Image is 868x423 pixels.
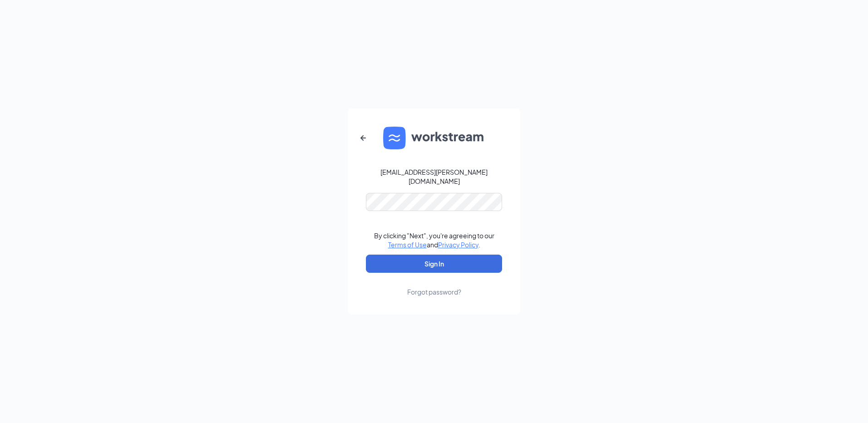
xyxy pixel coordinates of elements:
a: Forgot password? [407,273,461,296]
img: WS logo and Workstream text [383,127,485,149]
div: [EMAIL_ADDRESS][PERSON_NAME][DOMAIN_NAME] [366,167,502,186]
button: Sign In [366,255,502,273]
button: ArrowLeftNew [352,127,374,149]
div: Forgot password? [407,287,461,296]
svg: ArrowLeftNew [358,133,369,143]
a: Privacy Policy [438,241,478,249]
div: By clicking "Next", you're agreeing to our and . [374,231,494,249]
a: Terms of Use [388,241,427,249]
